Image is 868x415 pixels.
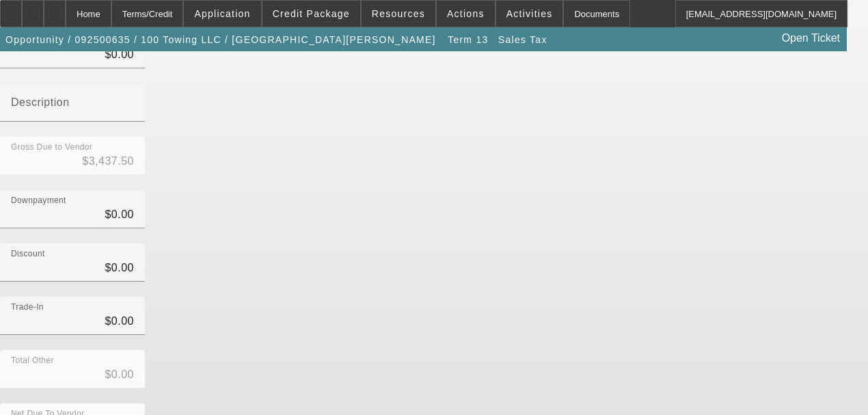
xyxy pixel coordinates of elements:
[11,96,70,108] mat-label: Description
[262,1,360,27] button: Credit Package
[447,8,485,19] span: Actions
[11,303,44,312] mat-label: Trade-In
[437,1,495,27] button: Actions
[448,34,488,45] span: Term 13
[495,27,551,52] button: Sales Tax
[362,1,435,27] button: Resources
[498,34,547,45] span: Sales Tax
[273,8,350,19] span: Credit Package
[506,8,553,19] span: Activities
[776,27,845,50] a: Open Ticket
[11,143,92,152] mat-label: Gross Due to Vendor
[11,196,66,205] mat-label: Downpayment
[11,356,54,365] mat-label: Total Other
[11,250,45,258] mat-label: Discount
[496,1,563,27] button: Activities
[5,34,436,45] span: Opportunity / 092500635 / 100 Towing LLC / [GEOGRAPHIC_DATA][PERSON_NAME]
[444,27,491,52] button: Term 13
[184,1,260,27] button: Application
[372,8,425,19] span: Resources
[194,8,250,19] span: Application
